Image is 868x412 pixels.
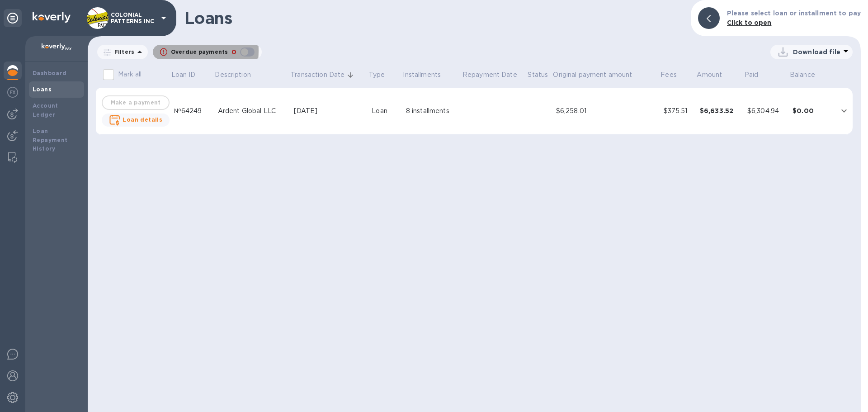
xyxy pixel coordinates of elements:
[462,70,517,80] p: Repayment Date
[790,70,815,80] p: Balance
[793,106,830,115] div: $0.00
[403,70,453,80] span: Installments
[171,70,196,80] p: Loan ID
[33,12,71,23] img: Logo
[556,106,656,116] div: $6,258.01
[369,70,397,80] span: Type
[7,87,18,98] img: Foreign exchange
[403,70,441,80] p: Installments
[215,70,262,80] span: Description
[793,47,840,57] p: Download file
[231,47,236,57] p: 0
[745,70,770,80] span: Paid
[727,9,861,17] b: Please select loan or installment to pay
[294,106,365,116] div: [DATE]
[123,116,162,123] b: Loan details
[747,106,785,116] div: $6,304.94
[4,9,22,27] div: Unpin categories
[406,106,458,116] div: 8 installments
[291,70,344,80] p: Transaction Date
[291,70,356,80] span: Transaction Date
[664,106,693,116] div: $375.51
[118,70,142,79] p: Mark all
[33,128,68,152] b: Loan Repayment History
[700,106,740,115] div: $6,633.52
[697,70,734,80] span: Amount
[184,9,684,28] h1: Loans
[372,106,399,116] div: Loan
[697,70,722,80] p: Amount
[33,70,67,76] b: Dashboard
[369,70,385,80] p: Type
[171,48,228,56] p: Overdue payments
[553,70,632,80] p: Original payment amount
[33,86,52,93] b: Loans
[153,45,262,59] button: Overdue payments0
[218,106,287,116] div: Ardent Global LLC
[102,114,170,127] button: Loan details
[660,70,677,80] p: Fees
[215,70,250,80] p: Description
[171,70,208,80] span: Loan ID
[790,70,827,80] span: Balance
[727,19,772,26] b: Click to open
[553,70,644,80] span: Original payment amount
[33,102,58,118] b: Account Ledger
[660,70,689,80] span: Fees
[745,70,759,80] p: Paid
[174,106,211,116] div: №64249
[837,104,851,118] button: expand row
[528,70,548,80] p: Status
[111,48,134,56] p: Filters
[111,12,156,24] p: COLONIAL PATTERNS INC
